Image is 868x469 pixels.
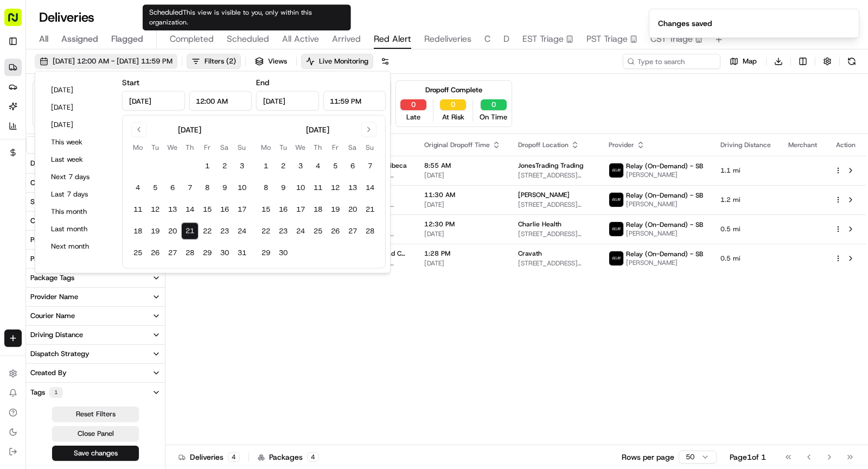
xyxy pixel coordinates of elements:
[96,168,118,176] span: [DATE]
[256,91,319,111] input: Date
[216,223,233,240] button: 23
[518,259,591,268] span: [STREET_ADDRESS][US_STATE]
[609,251,623,265] img: relay_logo_black.png
[52,446,139,461] button: Save changes
[39,33,48,46] span: All
[275,201,292,218] button: 16
[344,142,361,153] th: Saturday
[30,254,104,264] div: Package Requirements
[168,138,197,151] button: See all
[626,250,703,258] span: Relay (On-Demand) - SB
[257,157,275,175] button: 1
[626,200,703,208] span: [PERSON_NAME]
[26,154,165,173] button: Delivery Status8
[52,426,139,441] button: Close Panel
[518,230,591,238] span: [STREET_ADDRESS][US_STATE]
[327,157,344,175] button: 5
[292,223,309,240] button: 24
[257,142,275,153] th: Monday
[11,157,28,175] img: Alessandra Gomez
[720,254,771,263] span: 0.5 mi
[361,157,379,175] button: 7
[626,220,703,229] span: Relay (On-Demand) - SB
[233,157,251,175] button: 3
[90,168,94,176] span: •
[146,223,164,240] button: 19
[39,9,94,26] h1: Deliveries
[226,56,236,66] span: ( 2 )
[26,326,165,344] button: Driving Distance
[61,33,98,46] span: Assigned
[30,158,98,169] div: Delivery Status
[258,452,319,462] div: Packages
[49,387,63,398] div: 1
[309,142,327,153] th: Thursday
[129,201,146,218] button: 11
[178,452,240,462] div: Deliveries
[228,452,240,462] div: 4
[164,179,181,197] button: 6
[199,223,216,240] button: 22
[233,179,251,197] button: 10
[743,56,757,66] span: Map
[37,114,137,123] div: We're available if you need us!
[442,112,464,122] span: At Risk
[46,187,111,202] button: Last 7 days
[424,191,501,199] span: 11:30 AM
[129,244,146,262] button: 25
[626,258,703,267] span: [PERSON_NAME]
[146,244,164,262] button: 26
[199,244,216,262] button: 29
[250,54,292,69] button: Views
[87,208,178,228] a: 💻API Documentation
[11,214,20,223] div: 📗
[424,249,501,258] span: 1:28 PM
[178,124,201,135] div: [DATE]
[424,230,501,238] span: [DATE]
[46,135,111,150] button: This week
[33,80,149,127] div: Pending Assignment0Late0At Risk0On Time
[292,201,309,218] button: 17
[233,223,251,240] button: 24
[788,141,817,149] span: Merchant
[30,387,63,398] div: Tags
[327,179,344,197] button: 12
[518,141,569,149] span: Dropoff Location
[518,220,561,229] span: Charlie Health
[626,229,703,238] span: [PERSON_NAME]
[30,330,83,340] div: Driving Distance
[108,239,131,248] span: Pylon
[424,259,501,268] span: [DATE]
[720,166,771,175] span: 1.1 mi
[518,161,583,170] span: JonesTrading Trading
[518,191,570,199] span: [PERSON_NAME]
[518,249,542,258] span: Cravath
[46,117,111,132] button: [DATE]
[216,142,233,153] th: Saturday
[46,83,111,98] button: [DATE]
[609,163,623,178] img: relay_logo_black.png
[522,33,564,46] span: EST Triage
[164,142,181,153] th: Wednesday
[26,288,165,306] button: Provider Name
[622,452,674,462] p: Rows per page
[344,201,361,218] button: 20
[46,239,111,254] button: Next month
[257,223,275,240] button: 22
[395,80,512,127] div: Dropoff Complete0Late0At Risk0On Time
[199,179,216,197] button: 8
[30,197,48,207] div: State
[30,235,77,245] div: Package Value
[609,141,634,149] span: Provider
[129,142,146,153] th: Monday
[344,179,361,197] button: 13
[256,78,269,87] label: End
[184,106,197,119] button: Start new chat
[37,103,178,114] div: Start new chat
[216,179,233,197] button: 9
[26,212,165,230] button: Country
[164,201,181,218] button: 13
[626,170,703,179] span: [PERSON_NAME]
[103,213,174,224] span: API Documentation
[30,292,78,302] div: Provider Name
